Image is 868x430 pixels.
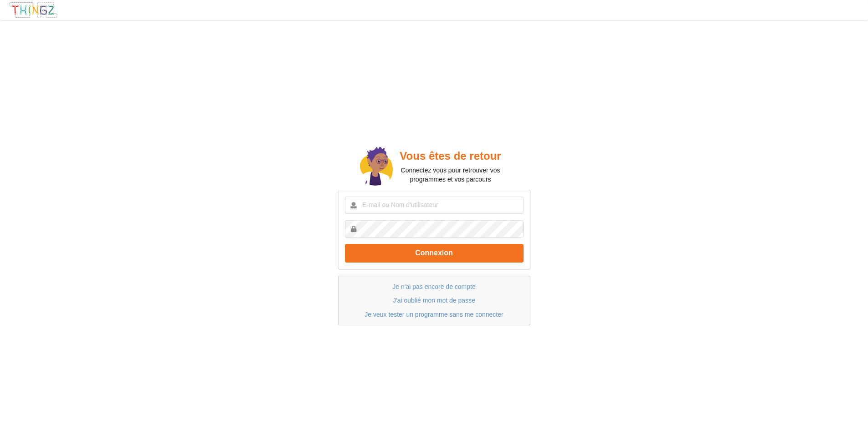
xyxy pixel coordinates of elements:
input: E-mail ou Nom d'utilisateur [345,197,524,214]
h2: Vous êtes de retour [393,149,508,163]
a: Je n'ai pas encore de compte [392,283,475,290]
a: J'ai oublié mon mot de passe [393,297,475,304]
button: Connexion [345,244,524,263]
a: Je veux tester un programme sans me connecter [365,311,503,318]
p: Connectez vous pour retrouver vos programmes et vos parcours [393,166,508,184]
img: doc.svg [360,147,393,187]
img: thingz_logo.png [9,1,58,19]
